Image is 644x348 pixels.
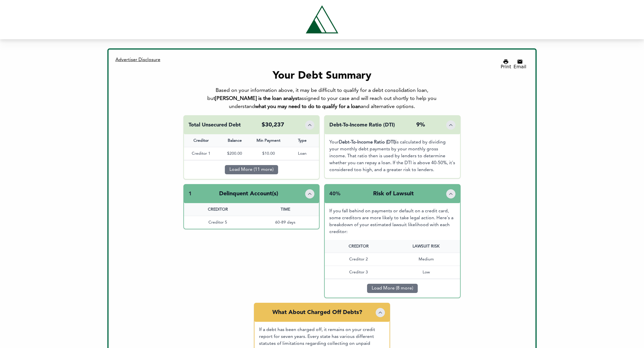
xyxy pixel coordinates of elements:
button: Toggle details [376,308,385,317]
span: $200.00 [227,152,242,156]
b: what you may need to do to qualify for a loan [255,104,361,109]
div: TIME [252,203,319,216]
div: Creditor 1 [184,147,218,160]
div: Loan [285,147,319,160]
button: Toggle details [305,120,314,130]
b: [PERSON_NAME] is the loan analyst [215,96,299,101]
div: What About Charged Off Debts? [272,309,362,317]
div: Creditor 5 [184,216,252,229]
div: Type [285,134,319,147]
button: Toggle details [305,189,314,198]
div: 60-89 days [252,216,319,229]
div: Total Unsecured Debt [189,121,241,129]
div: Min Payment [252,134,285,147]
div: 40% [329,190,340,198]
div: Balance [218,134,252,147]
div: Risk of Lawsuit [373,190,414,198]
div: LAWSUIT RISK [392,240,460,253]
div: Your Debt Summary [200,70,445,82]
button: Load More (8 more) [367,284,418,293]
button: Load More (11 more) [225,165,278,174]
div: Creditor 2 [325,253,392,266]
button: Toggle details [446,120,455,130]
button: Email [514,59,526,69]
span: Advertiser Disclosure [115,58,160,62]
div: Delinquent Account(s) [219,190,278,198]
div: Debt-To-Income Ratio (DTI) [329,121,395,129]
button: Print [501,59,511,69]
div: 9% [416,121,425,129]
div: Print [501,65,511,69]
div: CREDITOR [325,240,392,253]
img: Tryascend.com [304,5,340,35]
div: Based on your information above, it may be difficult to qualify for a debt consolidation loan, bu... [200,86,445,111]
div: If you fall behind on payments or default on a credit card, some creditors are more likely to tak... [325,203,460,240]
div: 1 [189,190,192,198]
a: Tryascend.com [216,5,428,35]
div: Medium [392,253,460,266]
div: Creditor [184,134,218,147]
div: CREDITOR [184,203,252,216]
span: $10.00 [262,152,275,156]
b: Debt-To-Income Ratio (DTI) [339,140,396,145]
div: Creditor 3 [325,266,392,279]
div: $30,237 [262,121,284,129]
div: Your is calculated by dividing your monthly debt payments by your monthly gross income. That rati... [325,134,460,178]
button: Toggle details [446,189,455,198]
div: Low [392,266,460,279]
